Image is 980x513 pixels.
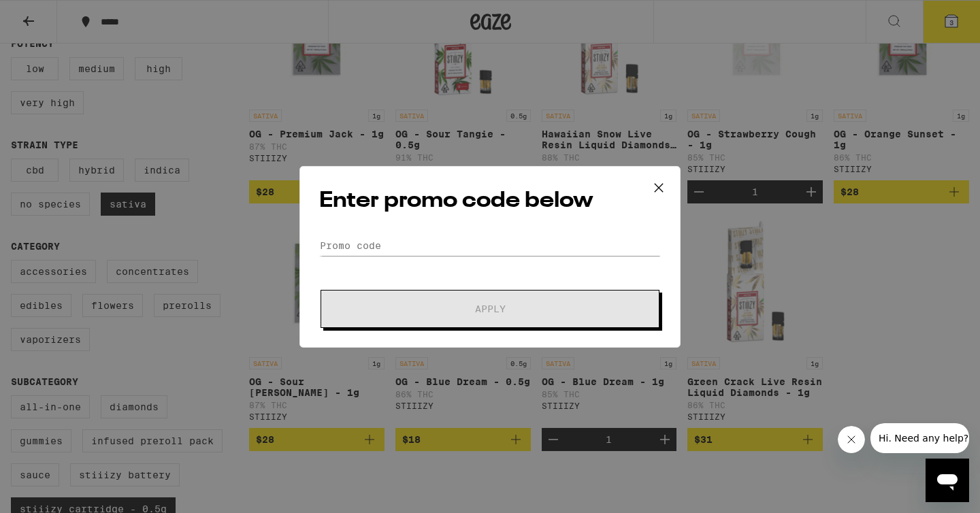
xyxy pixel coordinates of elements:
[870,423,969,453] iframe: Message from company
[926,459,969,502] iframe: Button to launch messaging window
[475,304,506,314] span: Apply
[319,235,661,256] input: Promo code
[319,186,661,216] h2: Enter promo code below
[838,426,865,453] iframe: Close message
[321,290,659,328] button: Apply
